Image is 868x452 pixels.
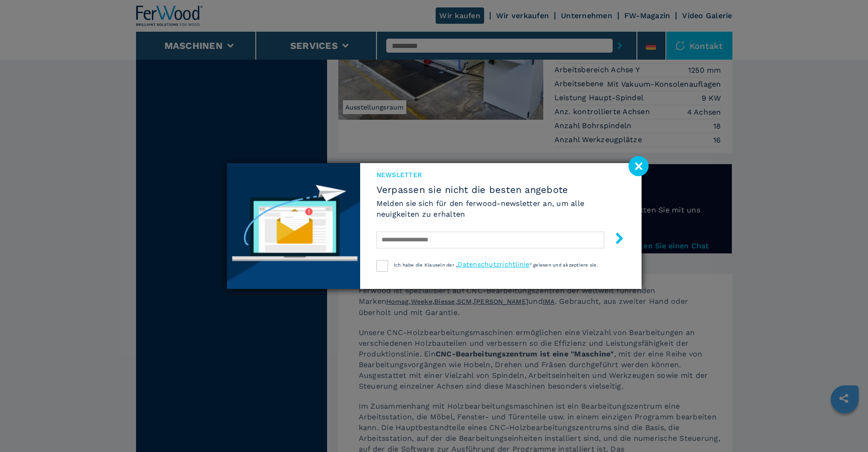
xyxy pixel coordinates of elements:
[394,262,458,267] span: Ich habe die Klauseln der „
[604,229,625,251] button: submit-button
[376,184,625,195] span: Verpassen sie nicht die besten angebote
[530,262,598,267] span: “ gelesen und akzeptiere sie.
[376,198,625,219] h6: Melden sie sich für den ferwood-newsletter an, um alle neuigkeiten zu erhalten
[376,170,625,179] span: Newsletter
[458,260,529,268] a: Datenschutzrichtlinie
[227,163,360,289] img: Newsletter image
